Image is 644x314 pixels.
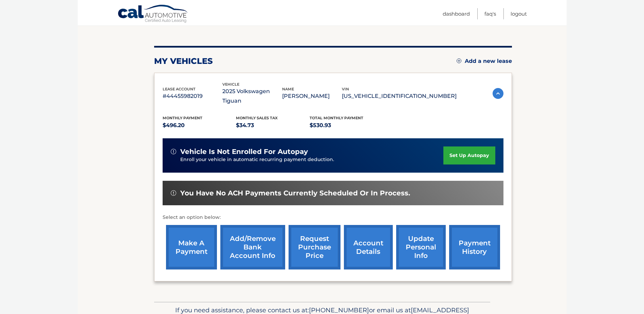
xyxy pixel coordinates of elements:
[236,116,278,120] span: Monthly sales Tax
[163,116,202,120] span: Monthly Payment
[484,8,496,19] a: FAQ's
[180,147,308,156] span: vehicle is not enrolled for autopay
[220,225,285,269] a: Add/Remove bank account info
[443,146,495,164] a: set up autopay
[289,225,341,269] a: request purchase price
[180,189,410,197] span: You have no ACH payments currently scheduled or in process.
[222,82,239,87] span: vehicle
[117,4,189,24] a: Cal Automotive
[493,88,503,99] img: accordion-active.svg
[449,225,500,269] a: payment history
[154,56,213,66] h2: my vehicles
[342,87,349,91] span: vin
[310,121,383,130] p: $530.93
[344,225,393,269] a: account details
[180,156,444,163] p: Enroll your vehicle in automatic recurring payment deduction.
[342,91,457,101] p: [US_VEHICLE_IDENTIFICATION_NUMBER]
[396,225,446,269] a: update personal info
[511,8,527,19] a: Logout
[166,225,217,269] a: make a payment
[457,58,512,65] a: Add a new lease
[163,213,503,222] p: Select an option below:
[222,87,282,106] p: 2025 Volkswagen Tiguan
[163,87,196,91] span: lease account
[282,87,294,91] span: name
[457,58,461,63] img: add.svg
[163,121,236,130] p: $496.20
[282,91,342,101] p: [PERSON_NAME]
[443,8,470,19] a: Dashboard
[171,190,176,196] img: alert-white.svg
[236,121,310,130] p: $34.73
[171,149,176,154] img: alert-white.svg
[309,306,369,314] span: [PHONE_NUMBER]
[310,116,363,120] span: Total Monthly Payment
[163,91,222,101] p: #44455982019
